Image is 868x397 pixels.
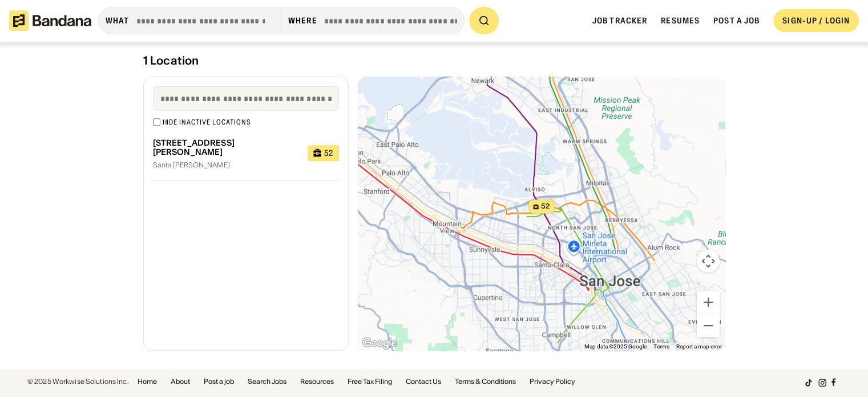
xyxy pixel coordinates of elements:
button: Map camera controls [697,250,720,272]
a: Terms & Conditions [455,378,516,385]
a: Resources [300,378,334,385]
a: Search Jobs [248,378,286,385]
img: Bandana logotype [9,10,91,31]
div: 52 [324,149,333,157]
a: Open this area in Google Maps (opens a new window) [361,336,398,351]
a: Post a job [713,15,760,26]
a: Contact Us [406,378,441,385]
a: Resumes [661,15,700,26]
a: Home [138,378,157,385]
span: 52 [541,202,550,211]
div: Hide inactive locations [163,118,251,127]
span: Map data ©2025 Google [584,343,647,350]
a: Free Tax Filing [348,378,392,385]
a: Report a map error [676,343,722,350]
div: Where [288,15,317,26]
button: Zoom in [697,291,720,314]
a: Terms (opens in new tab) [653,343,669,350]
div: SIGN-UP / LOGIN [782,15,850,26]
a: Job Tracker [592,15,647,26]
img: Google [361,336,398,351]
div: Santa [PERSON_NAME] [153,162,299,169]
a: Privacy Policy [530,378,575,385]
a: [STREET_ADDRESS][PERSON_NAME]Santa [PERSON_NAME]52 [144,127,348,181]
a: Post a job [204,378,234,385]
div: 1 Location [143,54,725,67]
div: © 2025 Workwise Solutions Inc. [27,378,128,385]
div: [STREET_ADDRESS][PERSON_NAME] [153,138,299,158]
div: what [106,15,129,26]
a: About [171,378,190,385]
button: Zoom out [697,314,720,337]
